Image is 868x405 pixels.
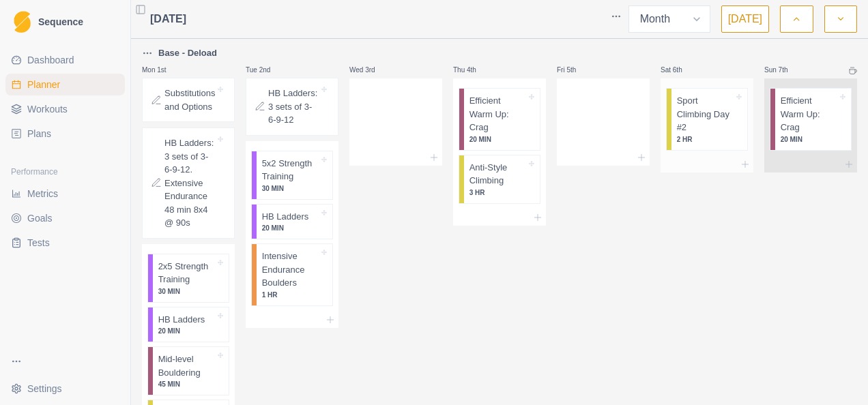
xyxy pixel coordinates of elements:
div: 5x2 Strength Training30 MIN [251,151,333,200]
div: HB Ladders: 3 sets of 3-6-9-12. Extensive Endurance 48 min 8x4 @ 90s [142,127,235,239]
span: [DATE] [150,11,186,27]
p: HB Ladders: 3 sets of 3-6-9-12. Extensive Endurance 48 min 8x4 @ 90s [164,136,215,230]
span: Tests [27,236,50,250]
p: Intensive Endurance Boulders [262,250,319,290]
button: [DATE] [721,5,769,33]
p: Mid-level Bouldering [158,352,215,379]
p: 1 HR [262,290,319,300]
p: 20 MIN [158,326,215,336]
span: Sequence [38,17,83,27]
p: 20 MIN [262,223,319,233]
div: 2x5 Strength Training30 MIN [147,254,229,303]
p: Sport Climbing Day #2 [677,94,734,134]
p: Sat 6th [661,65,701,75]
button: Settings [5,378,125,400]
div: Mid-level Bouldering45 MIN [147,346,229,395]
p: Mon 1st [142,65,183,75]
a: Goals [5,207,125,229]
div: Performance [5,161,125,183]
span: Metrics [27,187,58,200]
p: Thu 4th [453,65,494,75]
img: Logo [14,11,31,33]
p: Efficient Warm Up: Crag [781,94,837,134]
div: Intensive Endurance Boulders1 HR [251,243,333,306]
div: HB Ladders20 MIN [147,307,229,343]
div: Efficient Warm Up: Crag20 MIN [770,88,852,151]
p: 20 MIN [781,134,837,145]
div: Efficient Warm Up: Crag20 MIN [459,88,540,151]
p: 2 HR [677,134,734,145]
a: Workouts [5,98,125,120]
p: 30 MIN [158,286,215,297]
p: 20 MIN [469,134,526,145]
a: Tests [5,232,125,254]
span: Goals [27,211,53,225]
p: Tue 2nd [246,65,287,75]
p: 5x2 Strength Training [262,157,319,183]
p: Fri 5th [557,65,598,75]
p: 3 HR [469,187,526,198]
div: Anti-Style Climbing3 HR [459,155,540,204]
p: Sun 7th [764,65,805,75]
a: Plans [5,123,125,145]
div: Substitutions and Options [142,78,235,122]
p: HB Ladders [262,210,309,224]
p: Base - Deload [158,46,217,60]
div: HB Ladders20 MIN [251,204,333,240]
p: 30 MIN [262,183,319,194]
p: 45 MIN [158,379,215,389]
div: Sport Climbing Day #22 HR [666,88,748,151]
a: LogoSequence [5,5,125,38]
p: HB Ladders [158,313,205,327]
span: Workouts [27,102,68,116]
a: Metrics [5,183,125,205]
p: HB Ladders: 3 sets of 3-6-9-12 [268,87,319,127]
p: Wed 3rd [349,65,390,75]
span: Planner [27,78,60,91]
span: Dashboard [27,53,74,67]
a: Dashboard [5,49,125,71]
span: Plans [27,127,51,140]
p: Efficient Warm Up: Crag [469,94,526,134]
a: Planner [5,74,125,95]
p: Substitutions and Options [164,87,215,113]
div: HB Ladders: 3 sets of 3-6-9-12 [246,78,338,136]
p: 2x5 Strength Training [158,260,215,286]
p: Anti-Style Climbing [469,161,526,187]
